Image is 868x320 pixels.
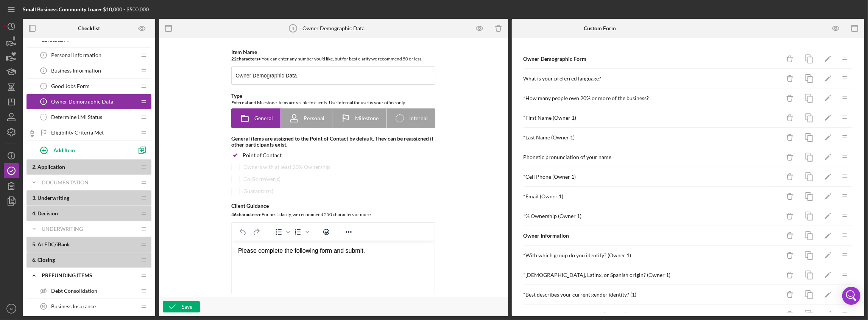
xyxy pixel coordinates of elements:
[32,257,36,263] span: 6 .
[584,25,616,31] b: Custom Form
[34,142,132,158] button: Add Item
[42,272,136,278] div: Prefunding Items
[524,292,781,298] div: * Best describes your current gender identity? (1)
[524,232,569,239] b: Owner Information
[32,241,36,247] span: 5 .
[237,227,249,237] button: Undo
[524,154,781,160] div: Phonetic pronunciation of your name
[320,227,333,237] button: Emojis
[51,114,102,120] span: Determine LMI Status
[51,52,101,58] span: Personal Information
[250,227,263,237] button: Redo
[182,301,192,312] div: Save
[524,311,781,317] div: * Do you identify as the following? (Owner 1)
[51,130,104,136] span: Eligibility Criteria Met
[231,56,261,62] b: 22 character s •
[53,143,75,157] div: Add Item
[231,93,435,99] div: Type
[4,301,19,316] button: N
[524,76,781,82] div: What is your preferred language?
[42,226,136,232] div: Underwriting
[231,99,435,107] div: External and Milestone items are visible to clients. Use Internal for use by your office only.
[43,84,45,88] tspan: 3
[37,195,69,201] span: Underwriting
[243,164,330,170] div: Owners with at least 20% Ownership
[524,95,781,101] div: * How many people own 20% or more of the business?
[524,134,781,141] div: * Last Name (Owner 1)
[32,164,36,170] span: 2 .
[78,25,100,31] b: Checklist
[43,100,45,104] tspan: 4
[37,210,58,216] span: Decision
[42,179,136,186] div: Documentation
[231,203,435,209] div: Client Guidance
[32,210,36,216] span: 4 .
[37,257,55,263] span: Closing
[43,69,45,73] tspan: 2
[51,303,96,309] span: Business Insurance
[37,241,70,247] span: At FDC/iBank
[243,176,281,182] div: Co-Borrower(s)
[304,115,324,121] span: Personal
[134,20,151,37] button: Preview as
[355,115,379,121] span: Milestone
[291,227,310,237] div: Numbered list
[524,252,781,258] div: * With which group do you identify? (Owner 1)
[10,307,13,311] text: N
[292,26,295,31] tspan: 4
[524,213,781,219] div: * % Ownership (Owner 1)
[51,288,97,294] span: Debt Consolidation
[524,115,781,121] div: * First Name (Owner 1)
[524,174,781,180] div: * Cell Phone (Owner 1)
[51,83,90,89] span: Good Jobs Form
[43,53,45,57] tspan: 1
[51,99,113,105] span: Owner Demographic Data
[524,272,781,278] div: * [DEMOGRAPHIC_DATA], Latinx, or Spanish origin? (Owner 1)
[51,68,101,74] span: Business Information
[37,164,65,170] span: Application
[42,305,45,308] tspan: 16
[231,136,435,148] div: General items are assigned to the Point of Contact by default. They can be reassigned if other pa...
[231,49,435,55] div: Item Name
[231,55,435,63] div: You can enter any number you'd like, but for best clarity we recommend 50 or less.
[254,115,273,121] span: General
[243,152,282,158] div: Point of Contact
[842,287,860,305] div: Open Intercom Messenger
[409,115,428,121] span: Internal
[342,227,355,237] button: Reveal or hide additional toolbar items
[243,188,273,194] div: Guarantor(s)
[163,301,200,312] button: Save
[524,56,587,62] b: Owner Demographic Form
[524,193,781,199] div: * Email (Owner 1)
[231,212,261,217] b: 46 character s •
[23,6,149,12] div: • $10,000 - $500,000
[302,25,365,31] div: Owner Demographic Data
[23,6,99,12] b: Small Business Community Loan
[32,195,36,201] span: 3 .
[272,227,291,237] div: Bullet list
[231,211,435,218] div: For best clarity, we recommend 250 characters or more.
